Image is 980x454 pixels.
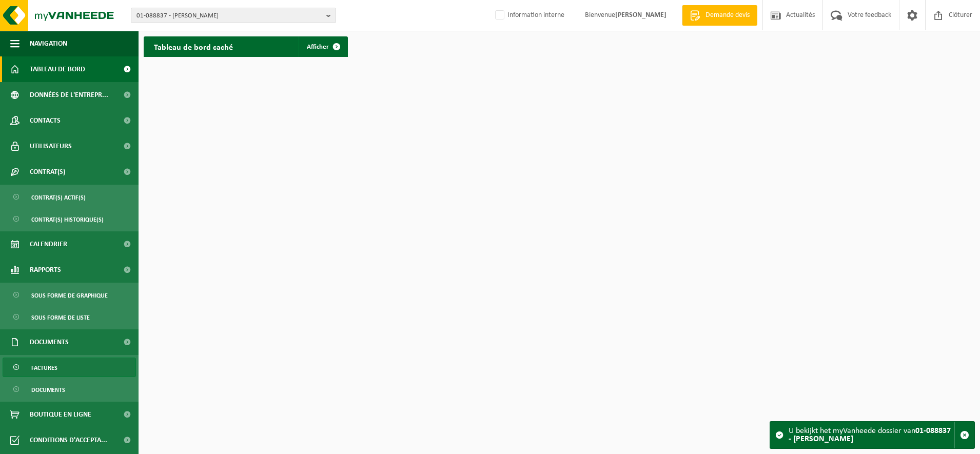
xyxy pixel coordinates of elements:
a: Contrat(s) historique(s) [3,209,136,229]
span: 01-088837 - [PERSON_NAME] [136,8,322,24]
span: Afficher [307,44,329,50]
label: Information interne [493,8,564,23]
span: Contrat(s) historique(s) [31,210,104,229]
span: Contrat(s) [30,159,65,185]
strong: [PERSON_NAME] [615,11,667,19]
span: Boutique en ligne [30,402,91,427]
span: Contacts [30,108,61,133]
span: Données de l'entrepr... [30,82,108,108]
span: Documents [31,380,65,400]
span: Documents [30,329,69,355]
span: Contrat(s) actif(s) [31,188,86,207]
div: U bekijkt het myVanheede dossier van [789,422,954,448]
a: Contrat(s) actif(s) [3,187,136,207]
span: Sous forme de liste [31,308,90,327]
h2: Tableau de bord caché [144,36,243,56]
a: Afficher [299,36,347,57]
a: Documents [3,380,136,399]
span: Tableau de bord [30,56,85,82]
a: Sous forme de graphique [3,285,136,305]
button: 01-088837 - [PERSON_NAME] [131,8,336,23]
a: Demande devis [682,5,757,26]
span: Conditions d'accepta... [30,427,107,453]
span: Sous forme de graphique [31,286,108,305]
span: Demande devis [703,10,752,21]
strong: 01-088837 - [PERSON_NAME] [789,427,951,443]
span: Factures [31,358,57,378]
span: Utilisateurs [30,133,72,159]
span: Calendrier [30,231,67,257]
a: Sous forme de liste [3,307,136,327]
span: Navigation [30,31,67,56]
span: Rapports [30,257,61,283]
a: Factures [3,358,136,377]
